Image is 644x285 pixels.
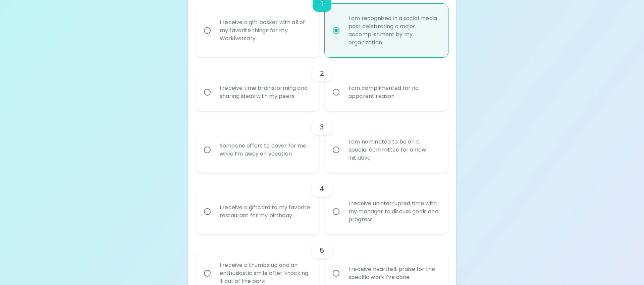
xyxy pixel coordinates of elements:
div: I receive time brainstorming and sharing ideas with my peers [214,76,316,108]
div: I receive a giftcard to my favorite restaurant for my birthday [214,195,316,228]
h6: 2 [320,68,324,79]
div: I receive uninterrupted time with my manager to discuss goals and progress [343,191,444,232]
div: I am nominated to be on a special committee for a new initiative [343,130,444,170]
div: I receive a gift basket with all of my favorite things for my Workiversary [214,10,316,51]
div: Someone offers to cover for me while I’m away on vacation [214,134,316,166]
h6: 5 [320,245,324,256]
h6: 4 [320,183,324,194]
div: I am complimented for no apparent reason [343,76,444,108]
div: I am recognized in a social media post celebrating a major accomplishment by my organization [343,6,444,55]
div: choice-group-check [196,111,448,173]
div: choice-group-check [196,57,448,111]
h6: 3 [320,122,324,132]
div: choice-group-check [196,173,448,234]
